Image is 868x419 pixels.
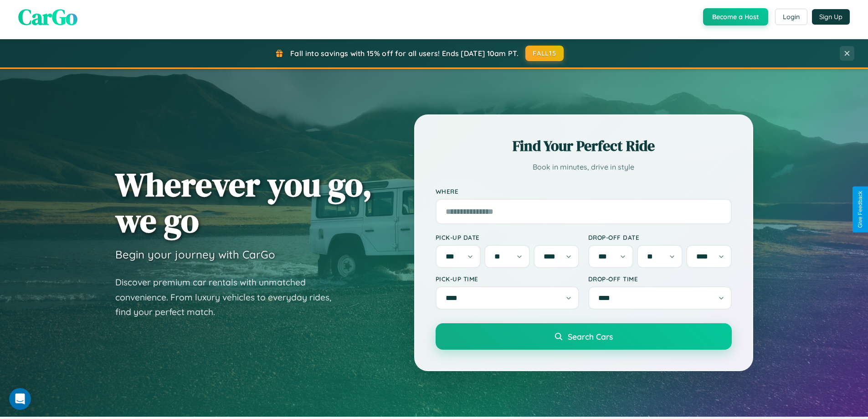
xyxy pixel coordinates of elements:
span: Search Cars [568,331,613,341]
h2: Find Your Perfect Ride [436,136,732,156]
span: Fall into savings with 15% off for all users! Ends [DATE] 10am PT. [290,49,519,58]
button: Sign Up [812,9,850,25]
div: Give Feedback [857,191,863,228]
label: Drop-off Time [588,275,732,283]
iframe: Intercom live chat [9,388,31,410]
button: Become a Host [703,8,768,26]
button: FALL15 [525,46,564,61]
h3: Begin your journey with CarGo [115,248,275,261]
label: Drop-off Date [588,233,732,241]
span: CarGo [18,2,77,32]
p: Discover premium car rentals with unmatched convenience. From luxury vehicles to everyday rides, ... [115,275,343,320]
button: Search Cars [436,323,732,350]
label: Pick-up Date [436,233,579,241]
p: Book in minutes, drive in style [436,160,732,174]
label: Where [436,187,732,195]
button: Login [775,9,807,25]
h1: Wherever you go, we go [115,166,372,238]
label: Pick-up Time [436,275,579,283]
